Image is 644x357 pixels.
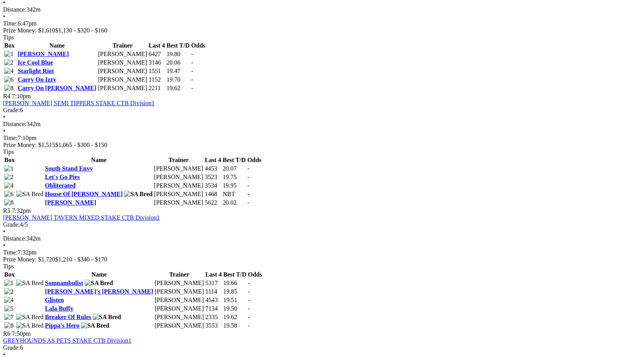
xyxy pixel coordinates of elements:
[247,156,261,164] th: Odds
[85,280,113,287] img: SA Bred
[97,84,147,92] td: [PERSON_NAME]
[205,322,222,330] td: 3553
[3,100,155,106] a: [PERSON_NAME] SEMI TIPPERS STAKE CTB Division1
[205,279,222,287] td: 5317
[248,280,250,286] span: -
[44,271,154,278] th: Name
[148,84,165,92] td: 2211
[16,191,44,198] img: SA Bred
[45,288,153,295] a: [PERSON_NAME]'s [PERSON_NAME]
[45,297,64,303] a: Glisten
[205,288,222,296] td: 1114
[3,6,26,13] span: Distance:
[223,288,247,296] td: 19.85
[3,27,641,34] div: Prize Money: $1,610
[248,322,250,329] span: -
[16,280,44,287] img: SA Bred
[45,199,96,206] a: [PERSON_NAME]
[3,34,14,41] span: Tips
[97,59,147,67] td: [PERSON_NAME]
[148,42,165,50] th: Last 4
[4,68,14,75] img: 4
[45,182,75,189] a: Obliterated
[247,199,249,206] span: -
[154,279,204,287] td: [PERSON_NAME]
[4,280,14,287] img: 1
[55,27,108,34] span: $1,130 - $320 - $160
[3,142,641,149] div: Prize Money: $1,515
[97,50,147,58] td: [PERSON_NAME]
[4,305,14,312] img: 5
[204,165,221,173] td: 4453
[3,207,10,214] span: R5
[3,242,5,249] span: •
[204,182,221,190] td: 3534
[4,199,14,206] img: 8
[247,165,249,172] span: -
[124,191,152,198] img: SA Bred
[223,296,247,304] td: 19.51
[16,314,44,321] img: SA Bred
[4,271,15,278] span: Box
[4,42,15,49] span: Box
[3,121,641,128] div: 342m
[154,182,203,190] td: [PERSON_NAME]
[4,174,14,181] img: 2
[3,93,10,99] span: R4
[3,135,641,142] div: 7:10pm
[154,173,203,181] td: [PERSON_NAME]
[166,59,190,67] td: 20.06
[3,214,160,221] a: [PERSON_NAME] TAVERN MIXED STAKE CTB Division1
[3,249,641,256] div: 7:32pm
[204,190,221,198] td: 1468
[154,296,204,304] td: [PERSON_NAME]
[222,182,246,190] td: 19.95
[166,76,190,84] td: 19.70
[4,297,14,304] img: 4
[45,280,83,286] a: Somnambulist
[4,76,14,83] img: 6
[3,221,20,228] span: Grade:
[18,68,54,74] a: Starlight Riot
[16,322,44,329] img: SA Bred
[248,271,262,278] th: Odds
[191,51,193,57] span: -
[191,59,193,66] span: -
[154,305,204,313] td: [PERSON_NAME]
[45,305,73,312] a: Lala Buffy
[204,156,221,164] th: Last 4
[4,322,14,329] img: 8
[3,121,26,127] span: Distance:
[97,42,147,50] th: Trainer
[4,51,14,58] img: 1
[223,313,247,321] td: 19.62
[191,68,193,74] span: -
[248,305,250,312] span: -
[44,156,153,164] th: Name
[154,322,204,330] td: [PERSON_NAME]
[45,322,79,329] a: Pippa's Hero
[4,182,14,189] img: 4
[18,51,69,57] a: [PERSON_NAME]
[3,20,641,27] div: 6:47pm
[4,288,14,295] img: 2
[3,263,14,270] span: Tips
[55,256,108,263] span: $1,210 - $340 - $170
[17,42,97,50] th: Name
[154,313,204,321] td: [PERSON_NAME]
[248,314,250,320] span: -
[4,59,14,66] img: 2
[97,76,147,84] td: [PERSON_NAME]
[191,42,205,50] th: Odds
[222,173,246,181] td: 19.75
[204,199,221,207] td: 5622
[191,85,193,91] span: -
[3,235,641,242] div: 342m
[205,271,222,278] th: Last 4
[205,313,222,321] td: 2335
[3,135,18,141] span: Time:
[166,42,190,50] th: Best T/D
[12,207,31,214] span: 7:32pm
[3,256,641,263] div: Prize Money: $1,720
[154,271,204,278] th: Trainer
